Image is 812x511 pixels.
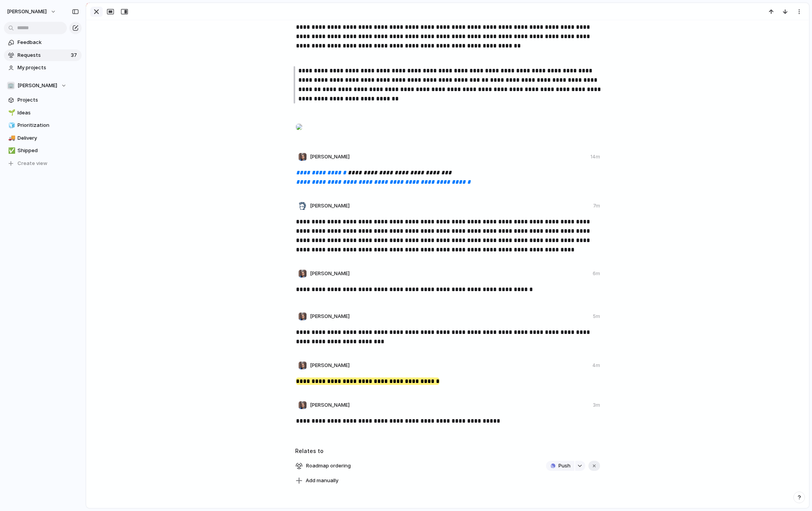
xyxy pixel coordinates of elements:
span: Projects [17,96,79,104]
a: 🧊Prioritization [4,119,82,131]
button: 🏢[PERSON_NAME] [4,80,82,91]
span: Add manually [306,477,338,485]
span: Create view [17,160,47,167]
button: 🧊 [7,121,15,129]
span: [PERSON_NAME] [310,362,350,369]
button: Add manually [292,475,341,486]
span: Shipped [17,147,79,155]
span: [PERSON_NAME] [310,153,350,161]
div: 🏢 [7,82,15,90]
a: My projects [4,62,82,74]
span: Roadmap ordering [304,460,353,471]
a: 🚚Delivery [4,132,82,144]
a: ✅Shipped [4,145,82,156]
span: [PERSON_NAME] [310,270,350,277]
a: 🌱Ideas [4,107,82,119]
span: Ideas [17,109,79,117]
div: 4m [592,362,600,369]
span: [PERSON_NAME] [310,313,350,320]
div: 7m [593,202,600,209]
button: [PERSON_NAME] [3,5,60,18]
a: Requests37 [4,49,82,61]
div: 3m [593,402,600,409]
div: 6m [593,270,600,277]
span: Feedback [17,39,79,46]
span: Prioritization [17,121,79,129]
button: Create view [4,158,82,169]
span: [PERSON_NAME] [17,82,57,90]
button: 🌱 [7,109,15,117]
div: 5m [593,313,600,320]
button: 🚚 [7,134,15,142]
span: [PERSON_NAME] [310,401,350,409]
a: Feedback [4,37,82,48]
span: My projects [17,64,79,72]
div: 🌱 [8,108,14,117]
span: Push [558,462,570,470]
div: ✅ [8,146,14,155]
button: Push [546,461,574,471]
div: 🧊 [8,121,14,130]
span: 37 [71,51,79,59]
span: [PERSON_NAME] [310,202,350,210]
div: 14m [590,153,600,160]
a: Projects [4,94,82,106]
span: [PERSON_NAME] [7,8,47,16]
span: Requests [17,51,68,59]
span: Delivery [17,134,79,142]
button: ✅ [7,147,15,155]
div: 🚚 [8,133,14,142]
h3: Relates to [295,447,600,455]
